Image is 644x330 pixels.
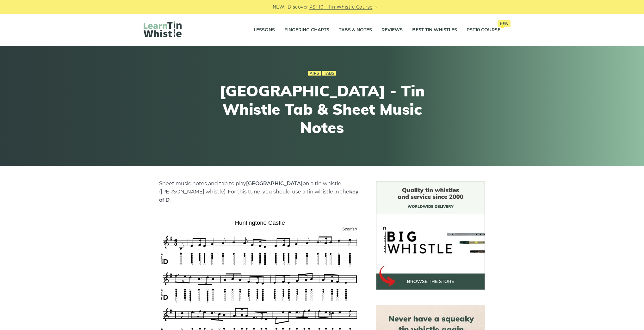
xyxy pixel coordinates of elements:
a: Reviews [381,22,403,38]
a: PST10 CourseNew [467,22,500,38]
strong: [GEOGRAPHIC_DATA] [246,180,303,186]
a: Lessons [254,22,275,38]
a: Airs [308,71,321,76]
img: BigWhistle Tin Whistle Store [376,181,485,290]
img: LearnTinWhistle.com [144,21,182,37]
a: Tabs & Notes [339,22,372,38]
span: New [498,20,511,27]
a: Best Tin Whistles [412,22,457,38]
a: Fingering Charts [284,22,329,38]
a: Tabs [322,71,336,76]
h1: [GEOGRAPHIC_DATA] - Tin Whistle Tab & Sheet Music Notes [206,82,438,137]
p: Sheet music notes and tab to play on a tin whistle ([PERSON_NAME] whistle). For this tune, you sh... [159,180,361,204]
